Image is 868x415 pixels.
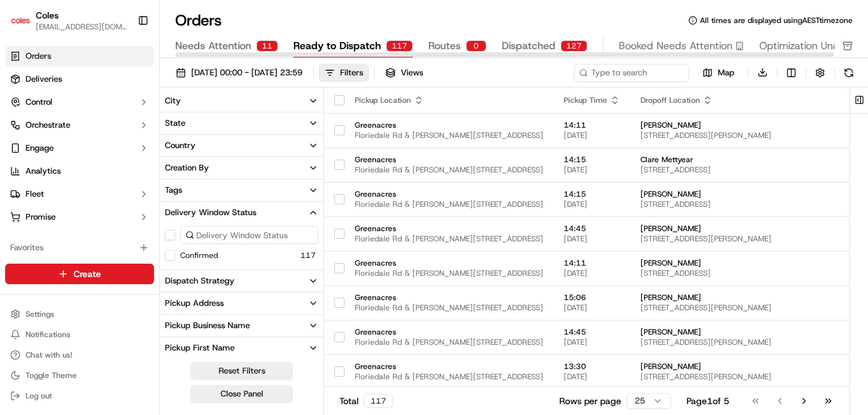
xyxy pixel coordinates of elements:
[160,292,323,314] button: Pickup Address
[339,394,393,408] div: Total
[564,361,620,372] span: 13:30
[36,9,59,22] button: Coles
[559,395,621,407] p: Rows per page
[564,372,620,382] span: [DATE]
[401,67,423,79] span: Views
[355,130,543,140] span: Floriedale Rd & [PERSON_NAME][STREET_ADDRESS]
[561,40,587,52] div: 127
[5,115,154,135] button: Orchestrate
[564,292,620,303] span: 15:06
[26,211,56,223] span: Promise
[293,38,381,54] span: Ready to Dispatch
[640,199,837,209] span: [STREET_ADDRESS]
[5,238,154,258] div: Favorites
[160,90,323,112] button: City
[564,120,620,130] span: 14:11
[5,161,154,181] a: Analytics
[640,361,837,372] span: [PERSON_NAME]
[165,162,209,174] div: Creation By
[466,40,486,52] div: 0
[355,268,543,278] span: Floriedale Rd & [PERSON_NAME][STREET_ADDRESS]
[5,264,154,284] button: Create
[355,199,543,209] span: Floriedale Rd & [PERSON_NAME][STREET_ADDRESS]
[640,120,837,130] span: [PERSON_NAME]
[355,337,543,347] span: Floriedale Rd & [PERSON_NAME][STREET_ADDRESS]
[165,95,181,107] div: City
[26,165,61,177] span: Analytics
[5,305,154,323] button: Settings
[10,10,31,31] img: Coles
[165,140,196,151] div: Country
[160,337,323,359] button: Pickup First Name
[564,199,620,209] span: [DATE]
[160,135,323,156] button: Country
[364,394,393,408] div: 117
[355,165,543,175] span: Floriedale Rd & [PERSON_NAME][STREET_ADDRESS]
[165,185,182,196] div: Tags
[564,95,620,105] div: Pickup Time
[640,189,837,199] span: [PERSON_NAME]
[175,38,251,54] span: Needs Attention
[26,329,70,340] span: Notifications
[640,223,837,234] span: [PERSON_NAME]
[26,96,52,108] span: Control
[640,165,837,175] span: [STREET_ADDRESS]
[640,292,837,303] span: [PERSON_NAME]
[5,138,154,158] button: Engage
[300,250,316,260] span: 117
[386,40,413,52] div: 117
[5,92,154,112] button: Control
[640,155,837,165] span: Clare Mettyear
[165,298,224,309] div: Pickup Address
[175,10,222,31] h1: Orders
[640,130,837,140] span: [STREET_ADDRESS][PERSON_NAME]
[640,258,837,268] span: [PERSON_NAME]
[640,234,837,244] span: [STREET_ADDRESS][PERSON_NAME]
[355,327,543,337] span: Greenacres
[564,223,620,234] span: 14:45
[640,372,837,382] span: [STREET_ADDRESS][PERSON_NAME]
[26,73,62,85] span: Deliveries
[355,372,543,382] span: Floriedale Rd & [PERSON_NAME][STREET_ADDRESS]
[26,188,44,200] span: Fleet
[700,15,853,26] span: All times are displayed using AEST timezone
[190,385,293,403] button: Close Panel
[5,46,154,66] a: Orders
[36,22,127,32] span: [EMAIL_ADDRESS][DOMAIN_NAME]
[160,202,323,223] button: Delivery Window Status
[5,5,132,36] button: ColesColes[EMAIL_ADDRESS][DOMAIN_NAME]
[564,165,620,175] span: [DATE]
[160,157,323,179] button: Creation By
[5,366,154,384] button: Toggle Theme
[564,155,620,165] span: 14:15
[165,117,185,129] div: State
[26,350,72,360] span: Chat with us!
[165,275,235,287] div: Dispatch Strategy
[640,95,837,105] div: Dropoff Location
[319,64,369,82] button: Filters
[619,38,732,54] span: Booked Needs Attention
[5,387,154,405] button: Log out
[380,64,429,82] button: Views
[564,234,620,244] span: [DATE]
[5,184,154,204] button: Fleet
[5,326,154,343] button: Notifications
[574,64,689,82] input: Type to search
[355,189,543,199] span: Greenacres
[180,250,218,260] label: Confirmed
[26,142,54,154] span: Engage
[564,130,620,140] span: [DATE]
[355,303,543,313] span: Floriedale Rd & [PERSON_NAME][STREET_ADDRESS]
[355,361,543,372] span: Greenacres
[640,303,837,313] span: [STREET_ADDRESS][PERSON_NAME]
[5,69,154,89] a: Deliveries
[26,370,77,381] span: Toggle Theme
[26,50,51,62] span: Orders
[564,337,620,347] span: [DATE]
[160,179,323,201] button: Tags
[180,226,318,244] input: Delivery Window Status
[355,155,543,165] span: Greenacres
[355,223,543,234] span: Greenacres
[564,189,620,199] span: 14:15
